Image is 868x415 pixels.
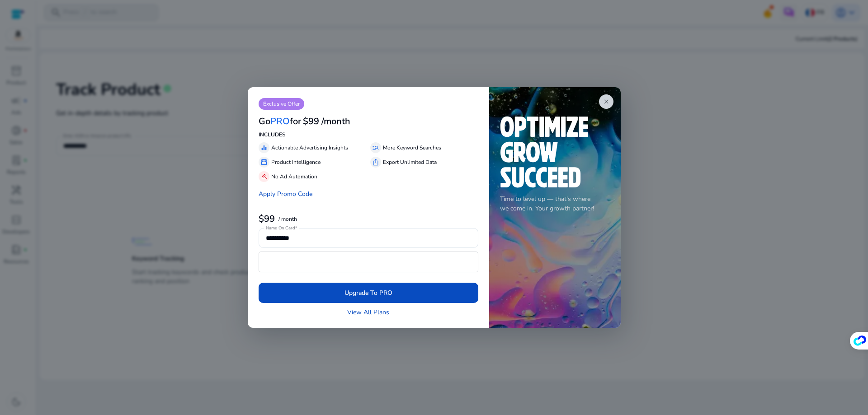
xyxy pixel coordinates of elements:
[372,159,379,166] span: ios_share
[259,98,304,110] p: Exclusive Offer
[383,144,441,152] p: More Keyword Searches
[264,253,473,271] iframe: Secure payment input frame
[383,158,437,166] p: Export Unlimited Data
[260,173,268,180] span: gavel
[271,173,317,181] p: No Ad Automation
[259,283,478,303] button: Upgrade To PRO
[266,225,295,232] mat-label: Name On Card
[270,115,290,127] span: PRO
[259,213,275,225] b: $99
[260,159,268,166] span: storefront
[372,144,379,151] span: manage_search
[259,190,312,198] a: Apply Promo Code
[259,116,301,127] h3: Go for
[278,216,297,222] p: / month
[259,131,478,139] p: INCLUDES
[344,288,392,298] span: Upgrade To PRO
[347,308,389,317] a: View All Plans
[271,158,321,166] p: Product Intelligence
[271,144,348,152] p: Actionable Advertising Insights
[500,194,610,213] p: Time to level up — that's where we come in. Your growth partner!
[260,144,268,151] span: equalizer
[603,98,610,105] span: close
[303,116,350,127] h3: $99 /month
